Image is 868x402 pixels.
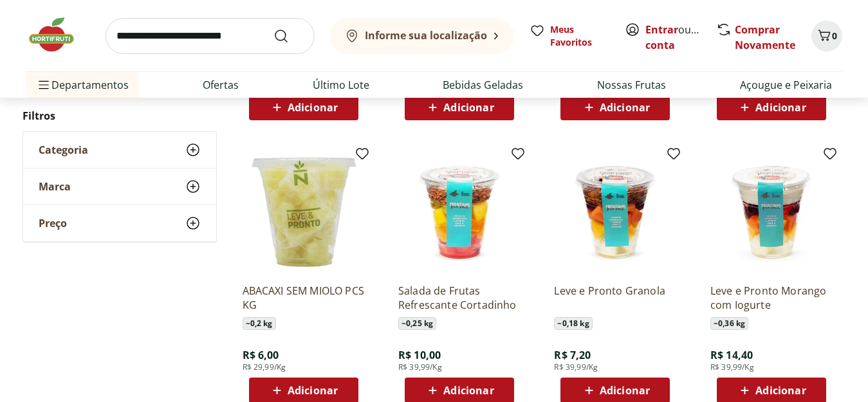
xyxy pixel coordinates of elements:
span: Adicionar [288,385,338,396]
img: Salada de Frutas Refrescante Cortadinho [398,151,521,273]
img: ABACAXI SEM MIOLO PCS KG [243,151,365,273]
button: Preço [23,205,216,241]
a: Comprar Novamente [735,23,795,52]
button: Adicionar [717,95,826,120]
span: Adicionar [600,385,650,396]
h2: Filtros [23,103,217,129]
button: Adicionar [405,95,514,120]
button: Menu [36,69,51,100]
span: Adicionar [600,102,650,113]
input: search [106,18,315,54]
span: Adicionar [755,102,806,113]
button: Adicionar [249,95,358,120]
span: Adicionar [288,102,338,113]
a: Nossas Frutas [597,77,666,93]
span: Departamentos [36,69,129,100]
span: Adicionar [755,385,806,396]
span: Adicionar [443,102,494,113]
span: R$ 29,99/Kg [243,362,286,372]
span: R$ 39,99/Kg [710,362,754,372]
a: Açougue e Peixaria [740,77,832,93]
b: Informe sua localização [365,28,487,42]
span: R$ 10,00 [398,348,441,362]
span: R$ 39,99/Kg [398,362,442,372]
span: R$ 6,00 [243,348,279,362]
button: Marca [23,169,216,205]
span: R$ 14,40 [710,348,753,362]
span: ~ 0,2 kg [243,317,276,330]
span: Meus Favoritos [550,23,609,49]
a: Bebidas Geladas [443,77,523,93]
a: Meus Favoritos [530,23,609,49]
span: 0 [832,30,837,42]
span: ~ 0,18 kg [554,317,592,330]
span: Adicionar [443,385,494,396]
span: ~ 0,36 kg [710,317,748,330]
button: Submit Search [273,28,304,44]
a: Ofertas [203,77,239,93]
span: ~ 0,25 kg [398,317,436,330]
a: Leve e Pronto Granola [554,284,676,312]
button: Categoria [23,132,216,168]
span: R$ 7,20 [554,348,591,362]
a: Entrar [645,23,678,37]
span: ou [645,22,703,53]
img: Hortifruti [26,15,90,54]
span: Preço [39,217,67,230]
a: Salada de Frutas Refrescante Cortadinho [398,284,521,312]
button: Adicionar [560,95,670,120]
img: Leve e Pronto Morango com Iogurte [710,151,833,273]
span: Marca [39,180,71,193]
button: Carrinho [811,21,842,51]
a: Último Lote [313,77,369,93]
a: ABACAXI SEM MIOLO PCS KG [243,284,365,312]
img: Leve e Pronto Granola [554,151,676,273]
span: Categoria [39,143,88,156]
a: Leve e Pronto Morango com Iogurte [710,284,833,312]
button: Informe sua localização [330,18,514,54]
span: R$ 39,99/Kg [554,362,598,372]
a: Criar conta [645,23,716,52]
